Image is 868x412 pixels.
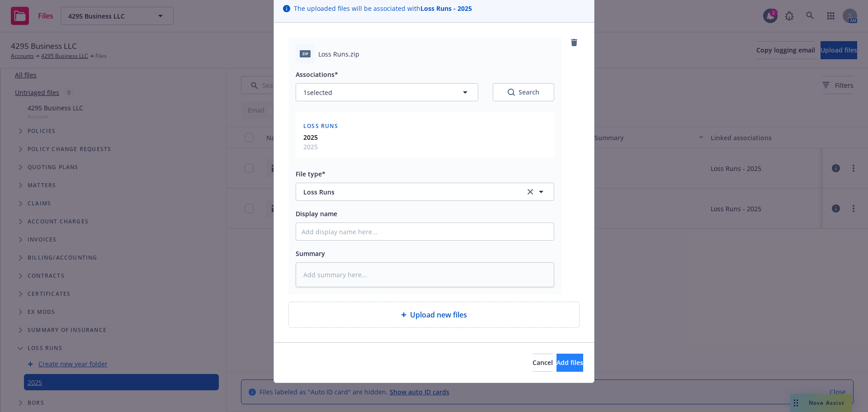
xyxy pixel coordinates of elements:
div: Upload new files [288,302,580,328]
span: Cancel [533,358,553,367]
button: Loss Runsclear selection [296,183,554,201]
strong: 2025 [303,133,318,142]
span: Upload new files [410,309,467,320]
strong: Loss Runs - 2025 [420,4,472,13]
span: Summary [296,249,325,258]
button: Cancel [533,354,553,372]
svg: Search [508,89,515,96]
span: 1 selected [303,88,332,97]
span: Loss Runs [303,187,513,197]
button: Add files [557,354,583,372]
span: Display name [296,209,337,218]
span: zip [300,50,311,57]
a: clear selection [525,186,536,197]
button: SearchSearch [493,83,554,101]
span: Associations* [296,70,338,79]
span: Add files [557,358,583,367]
span: Loss Runs.zip [318,49,359,59]
span: 2025 [303,142,318,152]
span: The uploaded files will be associated with [294,4,472,13]
span: File type* [296,170,325,178]
a: remove [569,37,580,48]
button: 1selected [296,83,478,101]
span: Loss Runs [303,122,338,130]
input: Add display name here... [296,223,554,240]
div: Search [508,88,539,97]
